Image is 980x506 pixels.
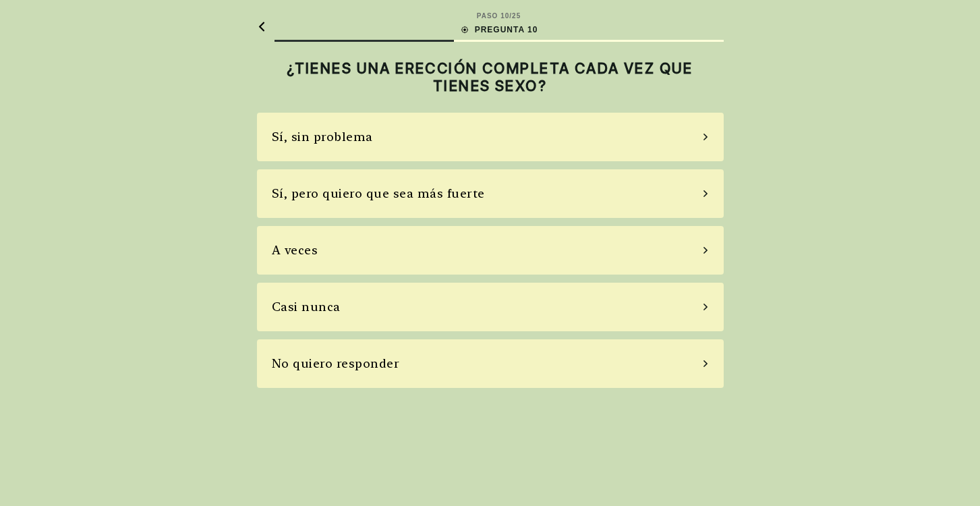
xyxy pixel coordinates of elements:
[460,24,538,36] div: PREGUNTA 10
[272,241,318,259] div: A veces
[477,11,521,21] div: PASO 10 / 25
[272,298,341,316] div: Casi nunca
[272,354,400,372] div: No quiero responder
[272,184,485,202] div: Sí, pero quiero que sea más fuerte
[272,128,373,146] div: Sí, sin problema
[257,59,724,95] h2: ¿TIENES UNA ERECCIÓN COMPLETA CADA VEZ QUE TIENES SEXO?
